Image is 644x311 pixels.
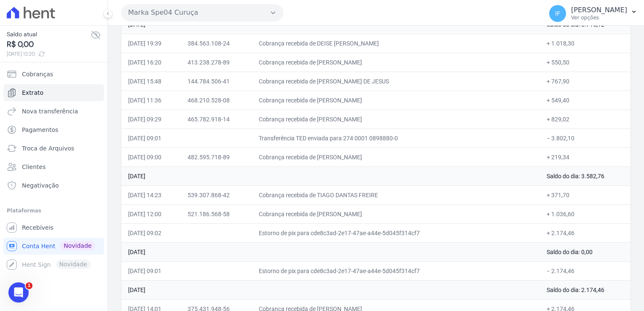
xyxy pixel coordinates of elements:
[7,30,91,39] span: Saldo atual
[22,70,53,78] span: Cobranças
[3,66,104,83] a: Cobranças
[252,185,540,204] td: Cobrança recebida de TIAGO DANTAS FREIRE
[540,166,631,185] td: Saldo do dia: 3.582,76
[571,14,627,21] p: Ver opções
[181,53,252,72] td: 413.238.278-89
[8,282,29,303] iframe: Intercom live chat
[3,238,104,255] a: Conta Hent Novidade
[121,185,181,204] td: [DATE] 14:23
[181,91,252,110] td: 468.210.528-08
[3,219,104,236] a: Recebíveis
[181,147,252,166] td: 482.595.718-89
[540,242,631,261] td: Saldo do dia: 0,00
[252,204,540,223] td: Cobrança recebida de [PERSON_NAME]
[540,91,631,110] td: + 549,40
[540,110,631,129] td: + 829,02
[181,185,252,204] td: 539.307.868-42
[540,204,631,223] td: + 1.036,60
[540,53,631,72] td: + 550,50
[7,39,91,50] span: R$ 0,00
[121,223,181,242] td: [DATE] 09:02
[121,280,540,299] td: [DATE]
[3,177,104,194] a: Negativação
[540,129,631,147] td: − 3.802,10
[121,53,181,72] td: [DATE] 16:20
[121,204,181,223] td: [DATE] 12:00
[540,223,631,242] td: + 2.174,46
[22,242,55,250] span: Conta Hent
[3,121,104,138] a: Pagamentos
[3,84,104,101] a: Extrato
[7,50,91,58] span: [DATE] 12:20
[181,34,252,53] td: 384.563.108-24
[252,223,540,242] td: Estorno de pix para cde8c3ad-2e17-47ae-a44e-5d045f314cf7
[181,204,252,223] td: 521.186.568-58
[121,129,181,147] td: [DATE] 09:01
[252,53,540,72] td: Cobrança recebida de [PERSON_NAME]
[121,72,181,91] td: [DATE] 15:48
[3,140,104,157] a: Troca de Arquivos
[121,166,540,185] td: [DATE]
[542,2,644,25] button: IF [PERSON_NAME] Ver opções
[540,147,631,166] td: + 219,34
[540,34,631,53] td: + 1.018,30
[22,144,74,153] span: Troca de Arquivos
[121,147,181,166] td: [DATE] 09:00
[121,34,181,53] td: [DATE] 19:39
[252,129,540,147] td: Transferência TED enviada para 274 0001 0898880-0
[571,6,627,14] p: [PERSON_NAME]
[540,185,631,204] td: + 371,70
[26,282,32,289] span: 1
[252,72,540,91] td: Cobrança recebida de [PERSON_NAME] DE JESUS
[60,241,95,250] span: Novidade
[22,126,58,134] span: Pagamentos
[181,110,252,129] td: 465.782.918-14
[22,223,54,232] span: Recebíveis
[252,147,540,166] td: Cobrança recebida de [PERSON_NAME]
[121,242,540,261] td: [DATE]
[22,107,78,115] span: Nova transferência
[252,110,540,129] td: Cobrança recebida de [PERSON_NAME]
[121,261,181,280] td: [DATE] 09:01
[121,110,181,129] td: [DATE] 09:29
[181,72,252,91] td: 144.784.506-41
[121,4,283,21] button: Marka Spe04 Curuça
[7,66,101,273] nav: Sidebar
[22,88,43,97] span: Extrato
[252,34,540,53] td: Cobrança recebida de DEISE [PERSON_NAME]
[22,163,46,171] span: Clientes
[540,261,631,280] td: − 2.174,46
[555,11,560,16] span: IF
[121,91,181,110] td: [DATE] 11:36
[22,181,59,190] span: Negativação
[3,158,104,175] a: Clientes
[252,91,540,110] td: Cobrança recebida de [PERSON_NAME]
[540,72,631,91] td: + 767,90
[252,261,540,280] td: Estorno de pix para cde8c3ad-2e17-47ae-a44e-5d045f314cf7
[3,103,104,120] a: Nova transferência
[7,206,101,216] div: Plataformas
[540,280,631,299] td: Saldo do dia: 2.174,46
